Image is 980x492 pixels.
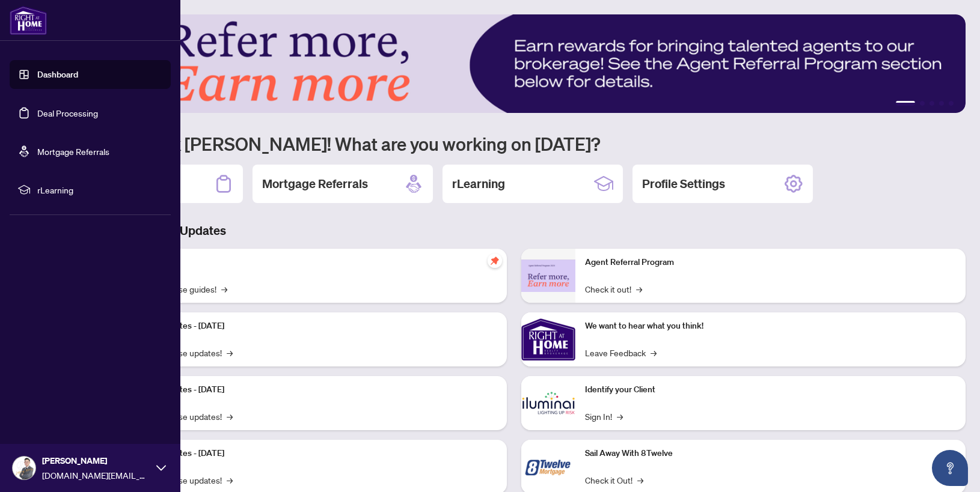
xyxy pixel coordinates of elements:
span: → [227,410,233,423]
p: We want to hear what you think! [585,320,956,333]
button: 1 [896,101,915,106]
p: Identify your Client [585,383,956,396]
span: → [221,282,227,296]
a: Check it out!→ [585,282,642,296]
a: Mortgage Referrals [37,146,109,157]
button: 5 [949,101,954,106]
h3: Brokerage & Industry Updates [63,222,966,239]
span: rLearning [37,183,162,196]
h1: Welcome back [PERSON_NAME]! What are you working on [DATE]? [63,132,966,155]
span: [PERSON_NAME] [42,454,150,467]
span: → [227,473,233,487]
h2: Profile Settings [642,175,725,192]
a: Check it Out!→ [585,473,643,487]
span: → [651,346,657,359]
img: Profile Icon [13,457,35,479]
p: Sail Away With 8Twelve [585,447,956,460]
img: Identify your Client [521,376,575,430]
span: → [227,346,233,359]
button: 4 [939,101,944,106]
p: Platform Updates - [DATE] [126,320,497,333]
button: Open asap [932,450,968,486]
img: We want to hear what you think! [521,312,575,366]
a: Leave Feedback→ [585,346,657,359]
img: logo [10,6,47,35]
p: Self-Help [126,256,497,269]
img: Slide 0 [63,14,966,113]
h2: rLearning [452,175,505,192]
span: → [637,473,643,487]
a: Deal Processing [37,108,98,118]
p: Agent Referral Program [585,256,956,269]
span: pushpin [488,254,502,268]
button: 2 [920,101,925,106]
span: → [636,282,642,296]
span: → [617,410,623,423]
span: [DOMAIN_NAME][EMAIL_ADDRESS][DOMAIN_NAME] [42,469,150,482]
h2: Mortgage Referrals [262,175,368,192]
img: Agent Referral Program [521,260,575,293]
p: Platform Updates - [DATE] [126,383,497,396]
p: Platform Updates - [DATE] [126,447,497,460]
button: 3 [929,101,934,106]
a: Dashboard [37,69,78,80]
a: Sign In!→ [585,410,623,423]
